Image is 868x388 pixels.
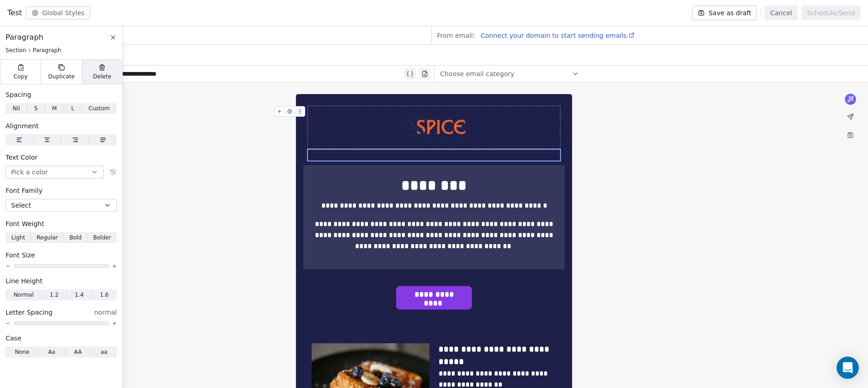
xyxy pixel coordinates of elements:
[12,104,20,113] span: Nil
[6,276,42,286] span: Line Height
[48,73,74,80] span: Duplicate
[26,6,90,19] button: Global Styles
[11,201,31,210] span: Select
[6,334,21,343] span: Case
[6,166,104,179] button: Pick a color
[6,47,26,54] span: Section
[36,233,58,242] span: Regular
[802,6,861,20] button: Schedule/Send
[33,47,61,54] span: Paragraph
[6,186,42,195] span: Font Family
[101,348,108,356] span: aa
[74,348,82,356] span: AA
[7,7,22,18] span: Test
[6,308,53,317] span: Letter Spacing
[13,73,28,80] span: Copy
[6,32,43,43] span: Paragraph
[6,219,44,228] span: Font Weight
[6,153,37,162] span: Text Color
[50,291,59,299] span: 1.2
[6,251,35,260] span: Font Size
[440,69,514,78] span: Choose email category
[15,348,29,356] span: None
[71,104,74,113] span: L
[477,30,635,41] a: Connect your domain to start sending emails
[89,104,110,113] span: Custom
[69,233,82,242] span: Bold
[93,73,112,80] span: Delete
[34,104,38,113] span: S
[48,348,55,356] span: Aa
[13,291,33,299] span: Normal
[6,121,39,131] span: Alignment
[692,6,757,20] button: Save as draft
[481,32,627,39] span: Connect your domain to start sending emails
[6,90,31,99] span: Spacing
[837,357,859,379] div: Open Intercom Messenger
[765,6,797,20] button: Cancel
[93,233,111,242] span: Bolder
[100,291,108,299] span: 1.6
[94,308,117,317] span: normal
[437,31,475,40] span: From email:
[11,233,25,242] span: Light
[75,291,84,299] span: 1.4
[52,104,57,113] span: M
